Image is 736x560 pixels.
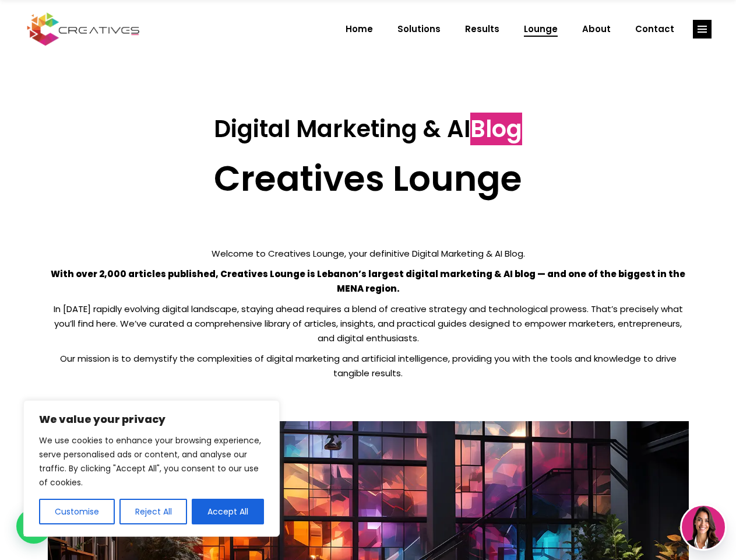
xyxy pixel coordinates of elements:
[682,506,725,549] img: agent
[48,351,689,380] p: Our mission is to demystify the complexities of digital marketing and artificial intelligence, pr...
[51,268,685,295] strong: With over 2,000 articles published, Creatives Lounge is Lebanon’s largest digital marketing & AI ...
[524,14,558,44] span: Lounge
[582,14,611,44] span: About
[39,499,115,524] button: Customise
[465,14,499,44] span: Results
[570,14,623,44] a: About
[119,499,188,524] button: Reject All
[23,400,280,537] div: We value your privacy
[635,14,674,44] span: Contact
[397,14,441,44] span: Solutions
[16,509,51,544] div: WhatsApp contact
[24,11,142,47] img: Creatives
[39,433,264,489] p: We use cookies to enhance your browsing experience, serve personalised ads or content, and analys...
[48,157,689,199] h2: Creatives Lounge
[623,14,686,44] a: Contact
[48,246,689,261] p: Welcome to Creatives Lounge, your definitive Digital Marketing & AI Blog.
[48,302,689,345] p: In [DATE] rapidly evolving digital landscape, staying ahead requires a blend of creative strategy...
[333,14,385,44] a: Home
[39,412,264,426] p: We value your privacy
[192,499,264,524] button: Accept All
[512,14,570,44] a: Lounge
[48,115,689,143] h3: Digital Marketing & AI
[693,20,712,38] a: link
[385,14,453,44] a: Solutions
[470,113,522,145] span: Blog
[453,14,512,44] a: Results
[346,14,373,44] span: Home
